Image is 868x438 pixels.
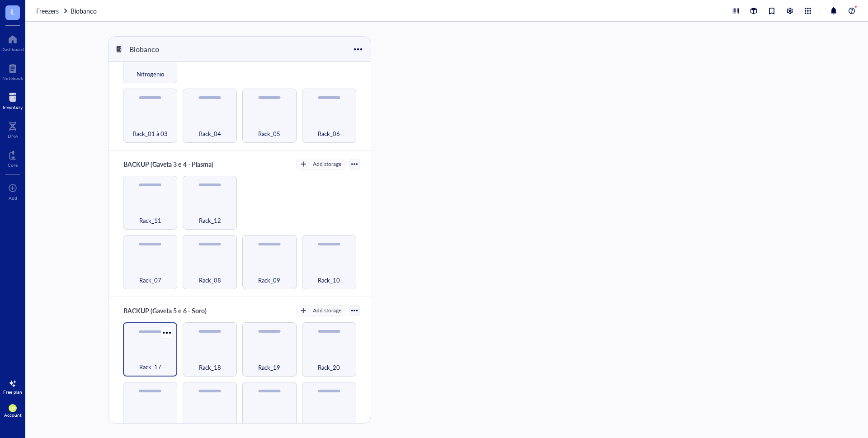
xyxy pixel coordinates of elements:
[258,275,280,285] span: Rack_09
[258,363,280,372] span: Rack_19
[199,216,221,226] span: Rack_12
[119,304,210,317] div: BACKUP (Gaveta 5 e 6 - Soro)
[133,129,168,139] span: Rack_01 à 03
[11,6,14,17] span: L
[258,129,280,139] span: Rack_05
[258,422,280,432] span: Rack_15
[1,32,24,52] a: Dashboard
[296,159,345,170] button: Add storage
[296,305,345,316] button: Add storage
[8,148,18,168] a: Core
[139,275,161,285] span: Rack_07
[313,306,341,315] div: Add storage
[137,69,164,79] span: Nitrogenio
[8,119,18,139] a: DNA
[119,158,217,170] div: BACKUP (Gaveta 3 e 4 - Plasma)
[313,160,341,168] div: Add storage
[2,61,23,81] a: Notebook
[199,422,221,432] span: Rack_14
[318,363,340,372] span: Rack_20
[3,389,22,395] div: Free plan
[8,133,18,139] div: DNA
[199,275,221,285] span: Rack_08
[10,406,15,410] span: DP
[4,412,22,418] div: Account
[1,47,24,52] div: Dashboard
[8,162,18,168] div: Core
[125,42,179,57] div: Biobanco
[3,104,23,110] div: Inventory
[139,216,161,226] span: Rack_11
[139,422,161,432] span: Rack_13
[318,275,340,285] span: Rack_10
[36,6,69,16] a: Freezers
[318,129,340,139] span: Rack_06
[71,6,99,16] a: Biobanco
[199,363,221,372] span: Rack_18
[9,195,17,201] div: Add
[36,6,59,15] span: Freezers
[199,129,221,139] span: Rack_04
[318,422,340,432] span: Rack_16
[3,90,23,110] a: Inventory
[139,362,161,372] span: Rack_17
[2,75,23,81] div: Notebook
